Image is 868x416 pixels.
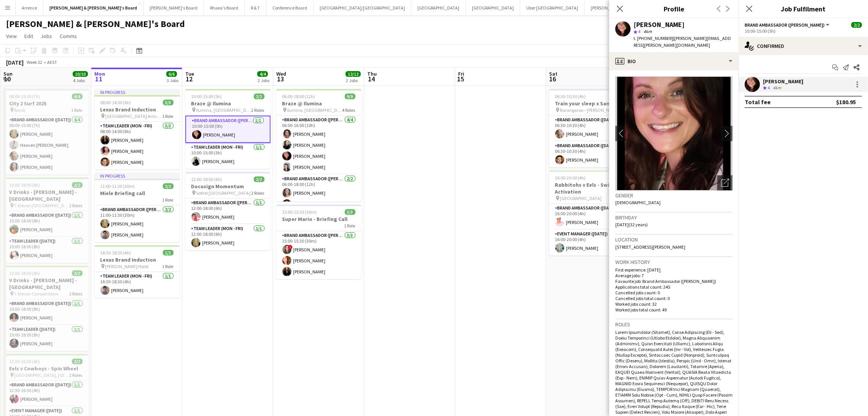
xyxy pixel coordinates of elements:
[615,284,733,290] p: Applications total count: 245
[745,98,771,106] div: Total fee
[585,0,645,15] button: [PERSON_NAME]'s Board
[851,22,862,28] span: 2/2
[314,0,411,15] button: [GEOGRAPHIC_DATA]/[GEOGRAPHIC_DATA]
[411,0,466,15] button: [GEOGRAPHIC_DATA]
[520,0,585,15] button: Uber [GEOGRAPHIC_DATA]
[836,98,856,106] div: $180.95
[615,301,733,307] p: Worked jobs count: 32
[615,192,733,199] h3: Gender
[43,0,143,15] button: [PERSON_NAME] & [PERSON_NAME]'s Board
[634,21,685,28] div: [PERSON_NAME]
[466,0,520,15] button: [GEOGRAPHIC_DATA]
[615,321,733,328] h3: Roles
[745,22,825,28] span: Brand Ambassador (Mon - Fri)
[739,37,868,55] div: Confirmed
[717,175,733,191] div: Open photos pop-in
[642,29,653,34] span: 4km
[739,4,868,14] h3: Job Fulfilment
[143,0,204,15] button: [PERSON_NAME]'s Board
[266,0,314,15] button: Conference Board
[763,78,803,85] div: [PERSON_NAME]
[745,28,862,34] div: 10:00-15:00 (5h)
[609,52,739,70] div: Bio
[615,76,733,191] img: Crew avatar or photo
[615,259,733,265] h3: Work history
[634,35,731,48] span: | [PERSON_NAME][EMAIL_ADDRESS][PERSON_NAME][DOMAIN_NAME]
[745,22,831,28] button: Brand Ambassador ([PERSON_NAME])
[615,214,733,221] h3: Birthday
[615,222,648,227] span: [DATE] (32 years)
[16,0,43,15] button: Arrence
[768,85,770,91] span: 4
[204,0,245,15] button: Rhaea's Board
[609,4,739,14] h3: Profile
[615,307,733,313] p: Worked jobs total count: 49
[615,273,733,278] p: Average jobs: 7
[771,85,783,91] div: 4km
[638,29,640,34] span: 4
[615,278,733,284] p: Favourite job: Brand Ambassador ([PERSON_NAME])
[615,236,733,243] h3: Location
[615,200,661,205] span: [DEMOGRAPHIC_DATA]
[615,295,733,301] p: Cancelled jobs total count: 0
[634,35,673,41] span: t. [PHONE_NUMBER]
[615,267,733,273] p: First experience: [DATE]
[615,244,685,250] span: [STREET_ADDRESS][PERSON_NAME]
[615,290,733,295] p: Cancelled jobs count: 0
[245,0,266,15] button: R & T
